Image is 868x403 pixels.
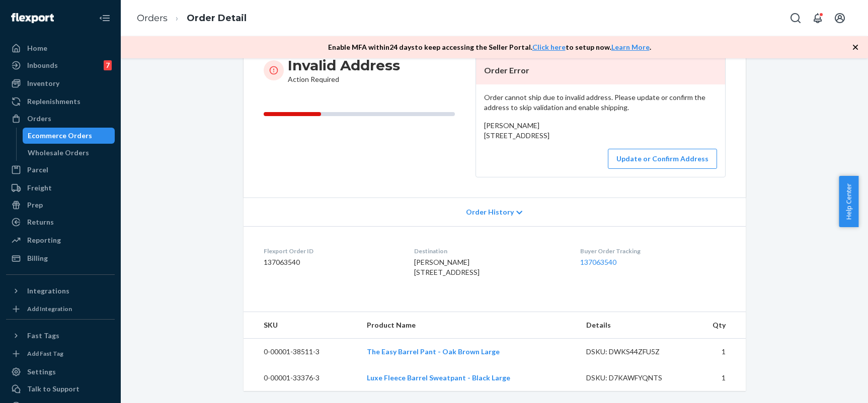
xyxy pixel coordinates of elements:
[785,8,806,28] button: Open Search Box
[27,183,52,193] div: Freight
[578,312,689,339] th: Details
[129,4,255,33] ol: breadcrumbs
[6,232,115,248] a: Reporting
[6,214,115,230] a: Returns
[27,286,69,296] div: Integrations
[580,247,725,255] dt: Buyer Order Tracking
[6,197,115,213] a: Prep
[6,75,115,91] a: Inventory
[6,111,115,127] a: Orders
[586,347,681,357] div: DSKU: DWKS44ZFU5Z
[484,92,717,113] p: Order cannot ship due to invalid address. Please update or confirm the address to skip validation...
[27,43,47,53] div: Home
[104,60,112,70] div: 7
[6,328,115,344] button: Fast Tags
[6,381,115,397] a: Talk to Support
[6,283,115,299] button: Integrations
[137,13,168,24] a: Orders
[6,303,115,315] a: Add Integration
[367,347,500,356] a: The Easy Barrel Pant - Oak Brown Large
[187,13,247,24] a: Order Detail
[484,121,549,140] span: [PERSON_NAME] [STREET_ADDRESS]
[839,176,858,227] button: Help Center
[414,247,564,255] dt: Destination
[95,8,115,28] button: Close Navigation
[476,57,725,84] header: Order Error
[328,42,651,52] p: Enable MFA within 24 days to keep accessing the Seller Portal. to setup now. .
[608,149,717,169] button: Update or Confirm Address
[6,93,115,110] a: Replenishments
[367,373,510,382] a: Luxe Fleece Barrel Sweatpant - Black Large
[580,258,616,266] a: 137063540
[27,235,61,245] div: Reporting
[6,180,115,196] a: Freight
[689,312,746,339] th: Qty
[27,165,48,175] div: Parcel
[414,258,480,276] span: [PERSON_NAME] [STREET_ADDRESS]
[11,13,54,23] img: Flexport logo
[264,247,398,255] dt: Flexport Order ID
[28,131,92,141] div: Ecommerce Orders
[6,250,115,266] a: Billing
[689,365,746,391] td: 1
[830,8,850,28] button: Open account menu
[23,128,115,144] a: Ecommerce Orders
[6,162,115,178] a: Parcel
[6,348,115,360] a: Add Fast Tag
[244,312,359,339] th: SKU
[244,365,359,391] td: 0-00001-33376-3
[808,8,828,28] button: Open notifications
[23,145,115,161] a: Wholesale Orders
[27,60,58,70] div: Inbounds
[27,331,59,341] div: Fast Tags
[288,56,400,74] h3: Invalid Address
[264,257,398,267] dd: 137063540
[6,40,115,56] a: Home
[27,114,51,124] div: Orders
[27,367,56,377] div: Settings
[359,312,578,339] th: Product Name
[586,373,681,383] div: DSKU: D7KAWFYQNTS
[27,78,59,88] div: Inventory
[532,43,566,51] a: Click here
[466,207,514,217] span: Order History
[244,338,359,365] td: 0-00001-38511-3
[27,200,43,210] div: Prep
[27,349,63,358] div: Add Fast Tag
[27,384,80,394] div: Talk to Support
[27,217,54,227] div: Returns
[27,305,72,313] div: Add Integration
[27,96,81,107] div: Replenishments
[28,148,89,158] div: Wholesale Orders
[288,56,400,84] div: Action Required
[689,338,746,365] td: 1
[6,364,115,380] a: Settings
[6,57,115,73] a: Inbounds7
[27,253,48,263] div: Billing
[611,43,650,51] a: Learn More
